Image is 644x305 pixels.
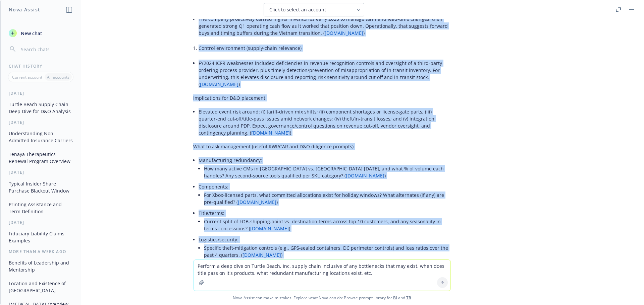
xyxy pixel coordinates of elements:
[9,6,40,13] h1: Nova Assist
[200,81,238,87] a: [DOMAIN_NAME]
[193,143,451,150] p: What to ask management (useful RWI/CAR and D&O diligence prompts)
[204,243,451,260] li: Specific theft‑mitigation controls (e.g., GPS‑sealed containers, DC perimeter controls) and loss ...
[199,208,451,235] li: Title/terms:
[199,107,451,138] li: Elevated event risk around: (i) tariff‑driven mix shifts; (ii) component shortages or license‑gat...
[3,291,641,305] span: Nova Assist can make mistakes. Explore what Nova can do: Browse prompt library for and
[6,278,75,296] button: Location and Existence of [GEOGRAPHIC_DATA]
[1,63,81,69] div: Chat History
[1,220,81,225] div: [DATE]
[204,217,451,233] li: Current split of FOB‑shipping‑point vs. destination terms across top 10 customers, and any season...
[199,14,451,38] li: The company proactively carried higher inventories early 2025 to manage tariff and lead‑time chan...
[6,178,75,196] button: Typical Insider Share Purchase Blackout Window
[393,295,397,301] a: BI
[243,252,281,258] a: [DOMAIN_NAME]
[199,58,451,89] li: FY2024 ICFR weaknesses included deficiencies in revenue recognition controls and oversight of a t...
[199,155,451,182] li: Manufacturing redundancy:
[204,164,451,180] li: How many active CMs in [GEOGRAPHIC_DATA] vs. [GEOGRAPHIC_DATA] [DATE], and what % of volume each ...
[1,169,81,175] div: [DATE]
[1,90,81,96] div: [DATE]
[6,27,75,39] button: New chat
[406,295,411,301] a: TR
[1,249,81,254] div: More than a week ago
[346,172,384,179] a: [DOMAIN_NAME]
[204,190,451,207] li: For Xbox‑licensed parts, what committed allocations exist for holiday windows? What alternates (i...
[6,228,75,246] button: Fiduciary Liability Claims Examples
[238,199,276,205] a: [DOMAIN_NAME]
[19,30,42,37] span: New chat
[199,43,451,53] li: Control environment (supply‑chain relevance)
[251,130,290,136] a: [DOMAIN_NAME]
[269,6,326,13] span: Click to select an account
[12,74,42,80] p: Current account
[199,235,451,261] li: Logistics/security:
[6,199,75,217] button: Printing Assistance and Term Definition
[199,182,451,208] li: Components:
[6,257,75,275] button: Benefits of Leadership and Mentorship
[6,99,75,117] button: Turtle Beach Supply Chain Deep Dive for D&O Analysis
[264,3,364,16] button: Click to select an account
[6,149,75,167] button: Tenaya Therapeutics Renewal Program Overview
[47,74,69,80] p: All accounts
[250,225,289,232] a: [DOMAIN_NAME]
[6,128,75,146] button: Understanding Non-Admitted Insurance Carriers
[1,120,81,125] div: [DATE]
[325,30,363,36] a: [DOMAIN_NAME]
[193,94,451,101] p: Implications for D&O placement
[19,45,73,54] input: Search chats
